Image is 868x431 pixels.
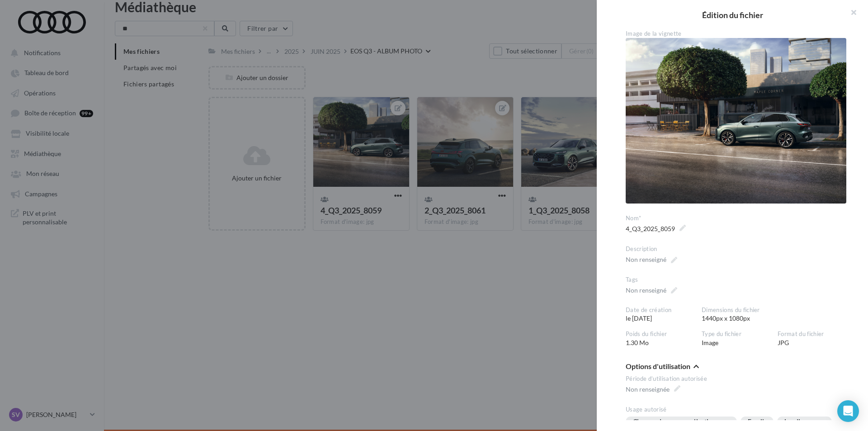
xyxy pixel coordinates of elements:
div: Date de création [626,306,694,314]
span: 4_Q3_2025_8059 [626,223,686,235]
div: Usage autorisé [626,406,846,414]
div: 1440px x 1080px [702,306,854,323]
div: Email [748,418,764,425]
span: Options d'utilisation [626,363,690,370]
div: Landing page [784,418,823,425]
div: Open Intercom Messenger [837,400,859,422]
div: JPG [778,330,854,347]
div: 1.30 Mo [626,330,702,347]
div: Format du fichier [778,330,846,338]
div: Tags [626,276,846,284]
div: Image de la vignette [626,30,846,38]
div: Dimensions du fichier [702,306,846,314]
h2: Édition du fichier [611,11,854,19]
span: Non renseignée [626,383,680,396]
div: Non renseigné [626,286,666,295]
div: Poids du fichier [626,330,694,338]
div: le [DATE] [626,306,702,323]
div: Image [702,330,778,347]
div: Période d’utilisation autorisée [626,375,846,383]
div: Description [626,245,846,253]
button: Options d'utilisation [626,362,699,373]
img: 4_Q3_2025_8059 [626,38,846,204]
div: Type du fichier [702,330,770,338]
span: Non renseigné [626,253,677,266]
span: Champs de personnalisatio... [633,418,728,425]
